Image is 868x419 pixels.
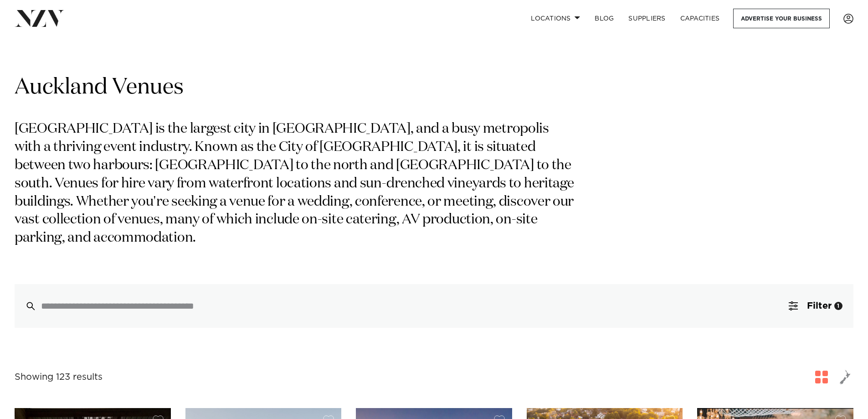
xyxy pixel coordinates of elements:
h1: Auckland Venues [15,73,853,102]
p: [GEOGRAPHIC_DATA] is the largest city in [GEOGRAPHIC_DATA], and a busy metropolis with a thriving... [15,120,578,248]
button: Filter1 [778,284,853,328]
a: Locations [524,9,587,28]
a: Capacities [673,9,727,28]
a: SUPPLIERS [621,9,673,28]
img: nzv-logo.png [15,10,64,26]
a: BLOG [587,9,621,28]
a: Advertise your business [733,9,830,28]
div: 1 [834,302,842,310]
span: Filter [807,301,832,310]
div: Showing 123 results [15,370,103,384]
